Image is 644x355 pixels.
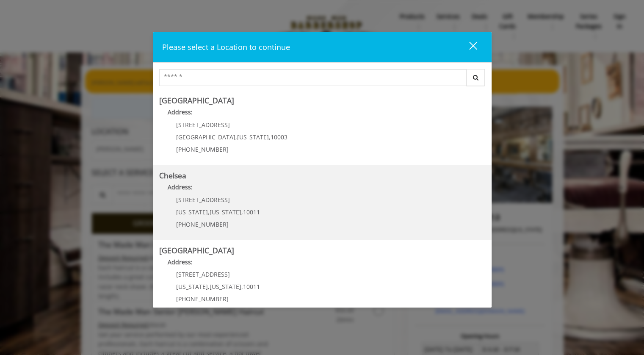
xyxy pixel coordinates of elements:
[271,133,287,141] span: 10003
[176,220,229,228] span: [PHONE_NUMBER]
[176,208,208,216] span: [US_STATE]
[459,41,476,54] div: close dialog
[162,42,290,52] span: Please select a Location to continue
[176,270,230,278] span: [STREET_ADDRESS]
[208,283,210,291] span: ,
[453,39,482,56] button: close dialog
[235,133,237,141] span: ,
[210,208,241,216] span: [US_STATE]
[176,145,229,153] span: [PHONE_NUMBER]
[176,133,235,141] span: [GEOGRAPHIC_DATA]
[471,75,481,80] i: Search button
[168,108,193,116] b: Address:
[243,208,260,216] span: 10011
[269,133,271,141] span: ,
[243,283,260,291] span: 10011
[159,245,234,255] b: [GEOGRAPHIC_DATA]
[168,183,193,191] b: Address:
[168,258,193,266] b: Address:
[237,133,269,141] span: [US_STATE]
[241,283,243,291] span: ,
[176,283,208,291] span: [US_STATE]
[176,295,229,303] span: [PHONE_NUMBER]
[210,283,241,291] span: [US_STATE]
[159,170,186,180] b: Chelsea
[208,208,210,216] span: ,
[159,69,467,86] input: Search Center
[176,196,230,204] span: [STREET_ADDRESS]
[159,95,234,105] b: [GEOGRAPHIC_DATA]
[241,208,243,216] span: ,
[159,69,485,90] div: Center Select
[176,121,230,129] span: [STREET_ADDRESS]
